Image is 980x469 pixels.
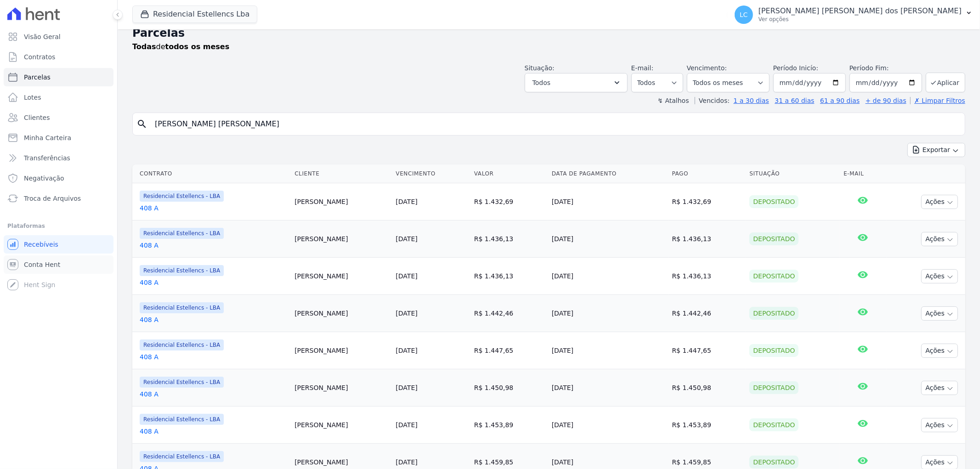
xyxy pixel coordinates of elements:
div: Depositado [749,270,799,283]
button: Ações [921,381,958,395]
span: Troca de Arquivos [24,194,81,203]
a: [DATE] [396,272,417,280]
a: Visão Geral [4,28,113,46]
a: 408 A [140,390,287,399]
span: Clientes [24,113,50,122]
td: R$ 1.436,13 [470,258,548,295]
th: E-mail [840,164,886,183]
span: Residencial Estellencs - LBA [140,302,224,313]
span: Residencial Estellencs - LBA [140,451,224,462]
p: [PERSON_NAME] [PERSON_NAME] dos [PERSON_NAME] [759,6,962,16]
a: [DATE] [396,235,417,243]
span: Residencial Estellencs - LBA [140,228,224,239]
a: Minha Carteira [4,129,113,147]
a: Clientes [4,108,113,127]
span: Recebíveis [24,240,58,249]
th: Contrato [132,164,291,183]
button: Ações [921,232,958,246]
button: Ações [921,195,958,209]
span: Residencial Estellencs - LBA [140,339,224,350]
td: R$ 1.453,89 [470,407,548,444]
a: 408 A [140,352,287,362]
th: Pago [668,164,746,183]
a: ✗ Limpar Filtros [910,97,965,104]
h2: Parcelas [132,25,965,41]
label: Vencidos: [695,97,730,104]
span: Lotes [24,93,41,102]
th: Cliente [291,164,392,183]
span: Negativação [24,174,64,183]
a: [DATE] [396,421,417,429]
td: R$ 1.453,89 [668,407,746,444]
td: R$ 1.436,13 [668,220,746,258]
a: Lotes [4,88,113,107]
button: LC [PERSON_NAME] [PERSON_NAME] dos [PERSON_NAME] Ver opções [727,2,980,28]
span: Visão Geral [24,32,61,41]
div: Depositado [749,307,799,320]
td: R$ 1.450,98 [470,369,548,407]
a: Troca de Arquivos [4,189,113,208]
th: Data de Pagamento [548,164,668,183]
a: 1 a 30 dias [734,97,769,104]
strong: Todas [132,42,156,51]
a: 61 a 90 dias [820,97,860,104]
td: [DATE] [548,369,668,407]
a: + de 90 dias [866,97,906,104]
th: Valor [470,164,548,183]
div: Depositado [749,381,799,394]
div: Depositado [749,344,799,357]
a: [DATE] [396,384,417,391]
td: R$ 1.447,65 [470,332,548,369]
span: Todos [532,77,550,88]
a: [DATE] [396,310,417,317]
a: Transferências [4,149,113,167]
th: Situação [746,164,840,183]
label: Período Fim: [850,63,922,73]
input: Buscar por nome do lote ou do cliente [149,115,961,133]
td: R$ 1.436,13 [470,220,548,258]
td: [DATE] [548,295,668,332]
span: Residencial Estellencs - LBA [140,414,224,425]
td: [DATE] [548,258,668,295]
button: Residencial Estellencs Lba [132,6,257,23]
td: [PERSON_NAME] [291,220,392,258]
p: de [132,41,229,52]
span: Contratos [24,52,55,62]
span: Conta Hent [24,260,60,269]
a: 31 a 60 dias [775,97,814,104]
button: Ações [921,269,958,283]
a: [DATE] [396,347,417,354]
button: Exportar [907,143,965,157]
a: 408 A [140,315,287,324]
label: Período Inicío: [773,64,818,72]
td: R$ 1.442,46 [668,295,746,332]
td: [PERSON_NAME] [291,369,392,407]
div: Depositado [749,232,799,245]
button: Aplicar [926,73,965,92]
td: R$ 1.432,69 [470,183,548,220]
a: 408 A [140,278,287,287]
span: LC [740,11,748,18]
div: Depositado [749,195,799,208]
td: [PERSON_NAME] [291,258,392,295]
button: Todos [525,73,628,92]
td: [PERSON_NAME] [291,295,392,332]
td: [PERSON_NAME] [291,332,392,369]
button: Ações [921,306,958,321]
label: E-mail: [631,64,654,72]
td: R$ 1.450,98 [668,369,746,407]
a: [DATE] [396,458,417,466]
td: [PERSON_NAME] [291,183,392,220]
td: [DATE] [548,183,668,220]
a: Conta Hent [4,255,113,274]
span: Residencial Estellencs - LBA [140,377,224,388]
i: search [136,119,147,130]
td: R$ 1.436,13 [668,258,746,295]
td: [PERSON_NAME] [291,407,392,444]
td: R$ 1.447,65 [668,332,746,369]
button: Ações [921,418,958,432]
span: Residencial Estellencs - LBA [140,191,224,202]
label: Vencimento: [687,64,727,72]
span: Parcelas [24,73,51,82]
a: Contratos [4,48,113,66]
